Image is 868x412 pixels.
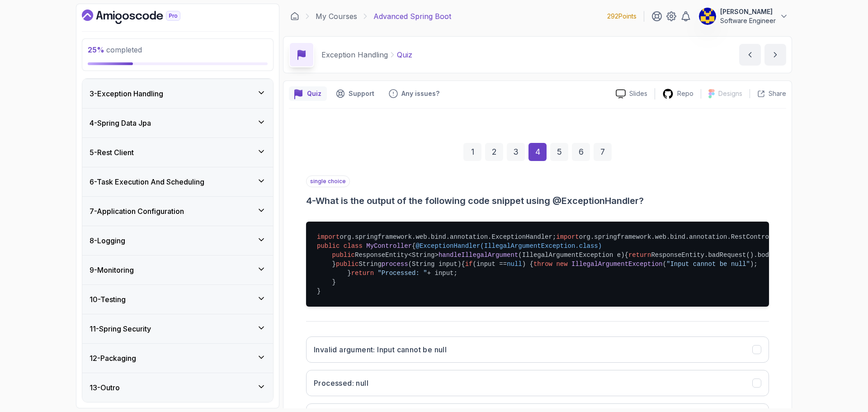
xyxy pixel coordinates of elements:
[485,143,503,161] div: 2
[750,89,786,98] button: Share
[82,79,273,108] button: 3-Exception Handling
[82,314,273,343] button: 11-Spring Security
[594,143,612,161] div: 7
[90,118,151,128] h3: 4 - Spring Data Jpa
[90,88,163,99] h3: 3 - Exception Handling
[90,147,134,158] h3: 5 - Rest Client
[533,260,552,268] span: throw
[666,260,750,268] span: "Input cannot be null"
[556,260,567,268] span: new
[415,242,602,250] span: @ExceptionHandler(IllegalArgumentException.class)
[306,370,769,396] button: Processed: null
[306,194,769,207] h3: 4 - What is the output of the following code snippet using @ExceptionHandler?
[289,86,327,101] button: quiz button
[330,86,380,101] button: Support button
[397,49,412,60] p: Quiz
[90,206,184,217] h3: 7 - Application Configuration
[655,88,701,99] a: Repo
[382,260,408,268] span: process
[306,222,769,307] pre: org.springframework.web.bind.annotation.ExceptionHandler; org.springframework.web.bind.annotation...
[321,49,388,60] p: Exception Handling
[82,373,273,402] button: 13-Outro
[306,175,350,187] p: single choice
[463,143,481,161] div: 1
[408,260,462,268] span: (String input)
[314,344,447,355] h3: Invalid argument: Input cannot be null
[90,353,136,364] h3: 12 - Packaging
[88,45,142,54] span: completed
[465,260,473,268] span: if
[607,12,637,21] p: 292 Points
[317,233,340,241] span: import
[677,89,693,98] p: Repo
[332,251,355,259] span: public
[306,336,769,363] button: Invalid argument: Input cannot be null
[571,260,663,268] span: IllegalArgumentException
[507,143,525,161] div: 3
[698,7,788,25] button: user profile image[PERSON_NAME]Software Engineer
[628,251,651,259] span: return
[383,86,445,101] button: Feedback button
[629,89,647,98] p: Slides
[366,242,412,250] span: MyController
[556,233,579,241] span: import
[349,89,374,98] p: Support
[82,9,201,24] a: Dashboard
[82,167,273,196] button: 6-Task Execution And Scheduling
[439,251,518,259] span: handleIllegalArgument
[720,7,776,16] p: [PERSON_NAME]
[609,89,655,99] a: Slides
[90,382,120,393] h3: 13 - Outro
[314,378,368,388] h3: Processed: null
[316,11,357,22] a: My Courses
[769,89,786,98] p: Share
[82,109,273,137] button: 4-Spring Data Jpa
[528,143,547,161] div: 4
[82,197,273,226] button: 7-Application Configuration
[290,12,299,21] a: Dashboard
[572,143,590,161] div: 6
[377,270,427,277] span: "Processed: "
[317,242,340,250] span: public
[90,323,151,334] h3: 11 - Spring Security
[82,285,273,314] button: 10-Testing
[699,8,716,25] img: user profile image
[307,89,321,98] p: Quiz
[90,294,126,305] h3: 10 - Testing
[373,11,451,22] p: Advanced Spring Boot
[90,235,125,246] h3: 8 - Logging
[344,242,363,250] span: class
[764,44,786,66] button: next content
[739,44,761,66] button: previous content
[82,344,273,373] button: 12-Packaging
[82,226,273,255] button: 8-Logging
[720,16,776,25] p: Software Engineer
[336,260,359,268] span: public
[550,143,568,161] div: 5
[518,251,624,259] span: (IllegalArgumentException e)
[82,256,273,284] button: 9-Monitoring
[90,265,134,275] h3: 9 - Monitoring
[90,176,204,187] h3: 6 - Task Execution And Scheduling
[351,270,374,277] span: return
[718,89,742,98] p: Designs
[401,89,439,98] p: Any issues?
[507,260,522,268] span: null
[88,45,104,54] span: 25 %
[82,138,273,167] button: 5-Rest Client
